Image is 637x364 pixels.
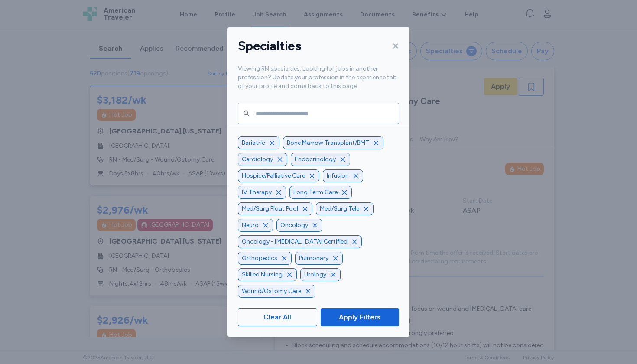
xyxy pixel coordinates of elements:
span: Oncology [280,221,308,230]
span: IV Therapy [242,188,272,197]
span: Hospice/Palliative Care [242,172,305,180]
span: Infusion [327,172,349,180]
div: Viewing RN specialties. Looking for jobs in another profession? Update your profession in the exp... [227,65,409,101]
span: Endocrinology [295,155,336,164]
span: Apply Filters [339,312,380,322]
span: Med/Surg Tele [320,205,359,213]
span: Pulmonary [299,254,328,263]
h1: Specialties [238,38,301,54]
span: Orthopedics [242,254,277,263]
span: Bone Marrow Transplant/BMT [287,139,369,147]
span: Oncology - [MEDICAL_DATA] Certified [242,237,348,246]
span: Long Term Care [293,188,338,197]
span: Clear All [263,312,291,322]
span: Urology [304,270,326,279]
span: Cardiology [242,155,273,164]
button: Apply Filters [321,308,399,326]
span: Wound/Ostomy Care [242,287,301,296]
button: Clear All [238,308,317,326]
span: Bariatric [242,139,265,147]
span: Med/Surg Float Pool [242,205,298,213]
span: Neuro [242,221,259,230]
span: Skilled Nursing [242,270,283,279]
